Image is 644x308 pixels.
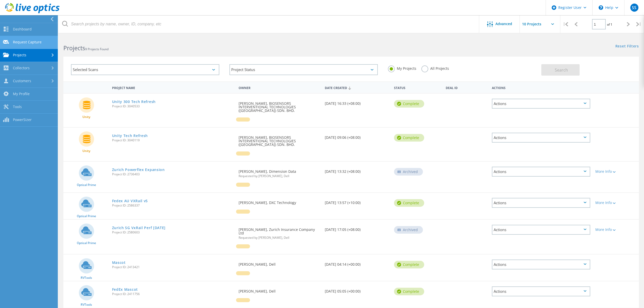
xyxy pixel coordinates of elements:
[492,198,591,208] div: Actions
[112,261,126,264] a: Mascot
[322,254,391,271] div: [DATE] 04:14 (+00:00)
[322,94,391,110] div: [DATE] 16:33 (+08:00)
[560,15,571,33] div: |
[112,105,234,108] span: Project ID: 3040533
[615,44,639,49] a: Reset Filters
[541,64,580,76] button: Search
[236,162,323,183] div: [PERSON_NAME], Dimension Data
[495,22,512,26] span: Advanced
[322,83,391,92] div: Date Created
[236,94,323,117] div: [PERSON_NAME], BIOSENSORS INTERVENTIONAL TECHNOLOGIES ([GEOGRAPHIC_DATA]) SDN. BHD.
[492,99,591,109] div: Actions
[110,83,236,92] div: Project Name
[634,15,644,33] div: |
[112,231,234,234] span: Project ID: 2580603
[112,288,138,291] a: FedEx Mascot
[236,281,323,298] div: [PERSON_NAME], Dell
[555,67,568,73] span: Search
[443,83,489,92] div: Deal Id
[112,199,148,203] a: Fedex AU VXRail v5
[421,65,449,70] label: All Projects
[322,220,391,236] div: [DATE] 17:05 (+08:00)
[58,15,479,33] input: Search projects by name, owner, ID, company, etc
[239,236,320,239] span: Requested by [PERSON_NAME], Dell
[322,162,391,178] div: [DATE] 13:32 (+08:00)
[236,254,323,271] div: [PERSON_NAME], Dell
[112,204,234,207] span: Project ID: 2586337
[239,175,320,178] span: Requested by [PERSON_NAME], Dell
[112,100,156,104] a: Unity 300 Tech Refresh
[388,65,416,70] label: My Projects
[394,100,424,108] div: Complete
[492,133,591,143] div: Actions
[489,83,593,92] div: Actions
[391,83,443,92] div: Status
[77,242,96,245] span: Optical Prime
[595,170,636,173] div: More Info
[322,281,391,298] div: [DATE] 05:05 (+00:00)
[394,288,424,295] div: Complete
[5,11,60,14] a: Live Optics Dashboard
[112,173,234,176] span: Project ID: 2736403
[71,64,219,75] div: Selected Scans
[81,303,92,306] span: RVTools
[112,266,234,269] span: Project ID: 2413421
[82,149,90,152] span: Unity
[632,6,636,10] span: SS
[112,139,234,142] span: Project ID: 3040119
[492,167,591,177] div: Actions
[394,168,423,176] div: Archived
[236,220,323,244] div: [PERSON_NAME], Zurich Insurance Company Ltd
[112,226,166,230] a: Zurich SG VxRail Perf [DATE]
[394,134,424,142] div: Complete
[229,64,378,75] div: Project Status
[394,226,423,234] div: Archived
[394,261,424,268] div: Complete
[492,286,591,296] div: Actions
[322,193,391,210] div: [DATE] 13:57 (+10:00)
[394,199,424,207] div: Complete
[492,260,591,269] div: Actions
[599,5,603,10] svg: \n
[77,183,96,186] span: Optical Prime
[492,225,591,235] div: Actions
[322,128,391,144] div: [DATE] 09:06 (+08:00)
[236,128,323,151] div: [PERSON_NAME], BIOSENSORS INTERVENTIONAL TECHNOLOGIES ([GEOGRAPHIC_DATA]) SDN. BHD.
[82,115,90,118] span: Unity
[112,168,165,172] a: Zurich Powerflex Expansion
[236,193,323,210] div: [PERSON_NAME], DXC Technology
[81,276,92,279] span: RVTools
[607,22,612,27] span: of 1
[112,293,234,296] span: Project ID: 2411756
[112,134,148,138] a: Unity Tech Refresh
[77,215,96,218] span: Optical Prime
[63,44,85,52] b: Projects
[595,201,636,204] div: More Info
[595,228,636,231] div: More Info
[236,83,323,92] div: Owner
[85,47,109,51] span: 9 Projects Found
